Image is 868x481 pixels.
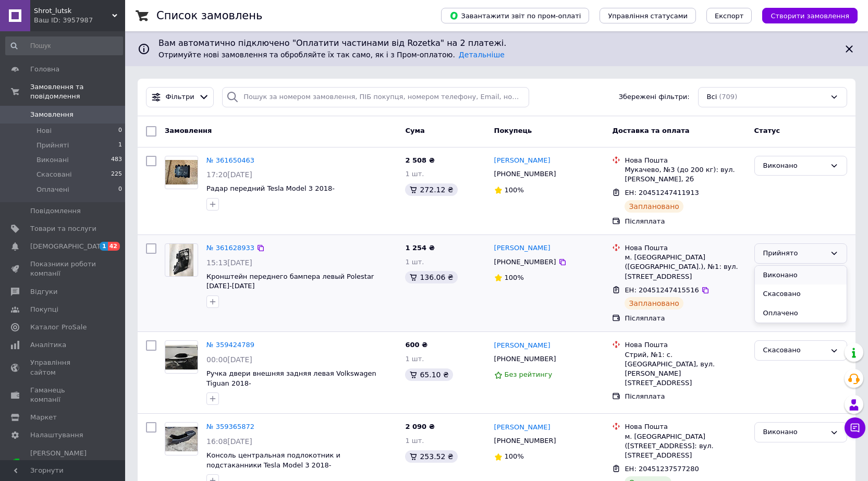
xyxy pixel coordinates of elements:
[30,358,96,377] span: Управління сайтом
[206,341,254,349] a: № 359424789
[206,156,254,164] a: № 361650463
[405,244,434,252] span: 1 254 ₴
[118,185,122,194] span: 0
[118,126,122,135] span: 0
[206,258,252,267] span: 15:13[DATE]
[166,92,194,102] span: Фільтри
[755,285,847,304] li: Скасовано
[30,206,81,216] span: Повідомлення
[111,155,122,165] span: 483
[494,243,551,253] a: [PERSON_NAME]
[492,434,558,448] div: [PHONE_NUMBER]
[158,51,505,59] span: Отримуйте нові замовлення та обробляйте їх так само, як і з Пром-оплатою.
[459,51,505,59] a: Детальніше
[206,184,335,192] a: Радар передний Tesla Model 3 2018-
[30,323,87,332] span: Каталог ProSale
[30,430,83,440] span: Налаштування
[625,432,745,461] div: м. [GEOGRAPHIC_DATA] ([STREET_ADDRESS]: вул. [STREET_ADDRESS]
[30,82,125,101] span: Замовлення та повідомлення
[165,422,198,455] a: Фото товару
[505,371,553,378] span: Без рейтингу
[619,92,690,102] span: Збережені фільтри:
[405,368,453,381] div: 65.10 ₴
[206,244,254,252] a: № 361628933
[222,87,529,107] input: Пошук за номером замовлення, ПІБ покупця, номером телефону, Email, номером накладної
[206,451,340,469] span: Консоль центральная подлокотник и подстаканники Tesla Model 3 2018-
[156,9,262,22] h1: Список замовлень
[30,287,57,297] span: Відгуки
[752,11,858,19] a: Створити замовлення
[441,8,589,23] button: Завантажити звіт по пром-оплаті
[169,244,194,276] img: Фото товару
[206,273,374,290] a: Кронштейн переднего бампера левый Polestar [DATE]-[DATE]
[612,127,689,134] span: Доставка та оплата
[763,248,826,259] div: Прийнято
[30,340,66,350] span: Аналітика
[625,243,745,253] div: Нова Пошта
[625,189,699,196] span: ЕН: 20451247411913
[625,200,683,213] div: Заплановано
[755,304,847,323] li: Оплачено
[30,449,96,477] span: [PERSON_NAME] та рахунки
[118,141,122,150] span: 1
[30,413,57,422] span: Маркет
[505,452,524,460] span: 100%
[206,369,376,387] a: Ручка двери внешняя задняя левая Volkswagen Tiguan 2018-
[108,242,120,251] span: 42
[206,437,252,446] span: 16:08[DATE]
[165,340,198,374] a: Фото товару
[625,165,745,184] div: Мукачево, №3 (до 200 кг): вул. [PERSON_NAME], 2б
[30,386,96,404] span: Гаманець компанії
[405,170,424,178] span: 1 шт.
[206,355,252,364] span: 00:00[DATE]
[755,266,847,285] li: Виконано
[405,127,424,134] span: Cума
[762,8,858,23] button: Створити замовлення
[845,417,865,438] button: Чат з покупцем
[405,437,424,445] span: 1 шт.
[492,352,558,366] div: [PHONE_NUMBER]
[405,271,457,283] div: 136.06 ₴
[405,423,434,430] span: 2 090 ₴
[600,8,696,23] button: Управління статусами
[706,8,752,23] button: Експорт
[165,345,198,369] img: Фото товару
[494,127,532,134] span: Покупець
[763,345,826,356] div: Скасовано
[30,260,96,278] span: Показники роботи компанії
[494,156,551,166] a: [PERSON_NAME]
[206,423,254,430] a: № 359365872
[111,170,122,179] span: 225
[30,242,107,251] span: [DEMOGRAPHIC_DATA]
[36,185,69,194] span: Оплачені
[165,156,198,189] a: Фото товару
[625,286,699,294] span: ЕН: 20451247415516
[405,183,457,196] div: 272.12 ₴
[492,255,558,269] div: [PHONE_NUMBER]
[719,93,737,101] span: (709)
[625,350,745,388] div: Стрий, №1: с. [GEOGRAPHIC_DATA], вул. [PERSON_NAME][STREET_ADDRESS]
[625,392,745,401] div: Післяплата
[165,160,198,184] img: Фото товару
[34,16,125,25] div: Ваш ID: 3957987
[165,243,198,277] a: Фото товару
[405,258,424,266] span: 1 шт.
[505,186,524,194] span: 100%
[30,224,96,233] span: Товари та послуги
[494,423,551,433] a: [PERSON_NAME]
[36,155,69,165] span: Виконані
[625,422,745,431] div: Нова Пошта
[206,170,252,179] span: 17:20[DATE]
[5,36,123,55] input: Пошук
[405,156,434,164] span: 2 508 ₴
[158,38,835,50] span: Вам автоматично підключено "Оплатити частинами від Rozetka" на 2 платежі.
[625,297,683,310] div: Заплановано
[165,427,198,451] img: Фото товару
[625,253,745,281] div: м. [GEOGRAPHIC_DATA] ([GEOGRAPHIC_DATA].), №1: вул. [STREET_ADDRESS]
[405,355,424,363] span: 1 шт.
[608,12,688,20] span: Управління статусами
[505,274,524,281] span: 100%
[494,341,551,351] a: [PERSON_NAME]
